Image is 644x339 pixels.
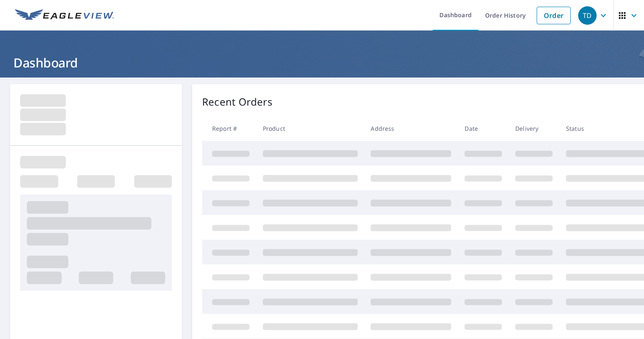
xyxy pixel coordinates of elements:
img: EV Logo [15,9,114,22]
th: Address [364,116,458,141]
h1: Dashboard [10,54,634,71]
th: Report # [202,116,256,141]
div: TD [578,6,597,25]
th: Date [458,116,509,141]
th: Product [256,116,364,141]
th: Delivery [509,116,559,141]
p: Recent Orders [202,94,273,109]
a: Order [537,7,571,24]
